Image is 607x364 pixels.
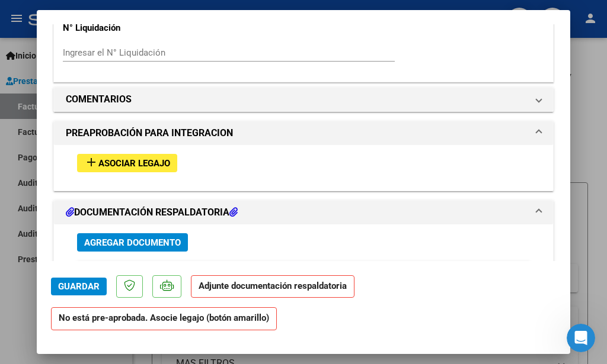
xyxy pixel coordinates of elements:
[107,261,317,286] datatable-header-cell: Documento
[58,281,100,292] span: Guardar
[98,158,170,169] span: Asociar Legajo
[66,205,238,220] h1: DOCUMENTACIÓN RESPALDATORIA
[54,145,553,191] div: PREAPROBACIÓN PARA INTEGRACION
[77,154,177,172] button: Asociar Legajo
[394,261,453,286] datatable-header-cell: Subido
[77,261,107,286] datatable-header-cell: ID
[84,155,98,169] mat-icon: add
[63,21,207,35] p: N° Liquidación
[317,261,394,286] datatable-header-cell: Usuario
[54,121,553,145] mat-expansion-panel-header: PREAPROBACIÓN PARA INTEGRACION
[199,281,347,291] strong: Adjunte documentación respaldatoria
[54,201,553,224] mat-expansion-panel-header: DOCUMENTACIÓN RESPALDATORIA
[66,92,132,107] h1: COMENTARIOS
[77,233,188,252] button: Agregar Documento
[51,307,277,330] strong: No está pre-aprobada. Asocie legajo (botón amarillo)
[84,237,181,248] span: Agregar Documento
[51,278,107,295] button: Guardar
[54,88,553,111] mat-expansion-panel-header: COMENTARIOS
[66,126,233,140] h1: PREAPROBACIÓN PARA INTEGRACION
[567,324,595,352] iframe: Intercom live chat
[453,261,512,286] datatable-header-cell: Acción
